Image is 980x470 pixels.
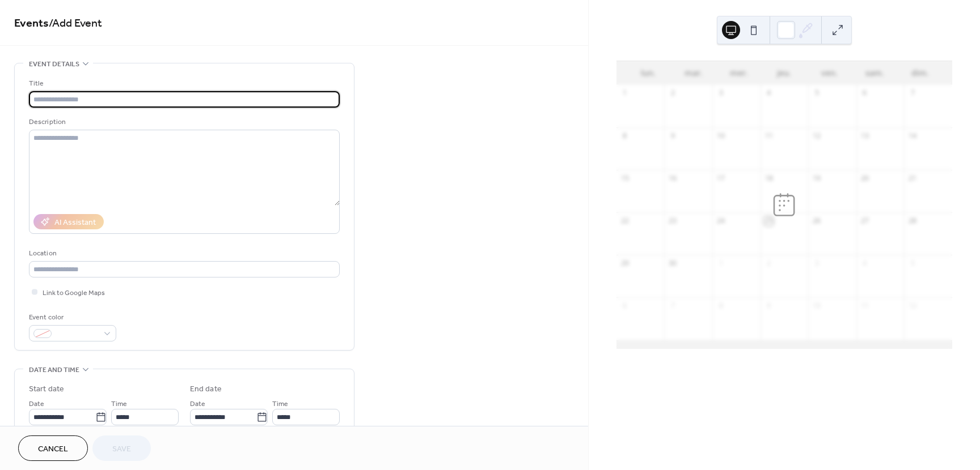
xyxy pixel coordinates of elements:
[908,216,918,226] div: 28
[668,259,678,268] div: 30
[908,301,918,311] div: 12
[49,12,102,35] span: / Add Event
[812,259,822,268] div: 3
[29,58,79,70] span: Event details
[626,61,671,84] div: lun.
[29,311,114,323] div: Event color
[716,173,726,183] div: 17
[764,216,774,226] div: 25
[272,398,288,410] span: Time
[620,131,630,140] div: 8
[668,131,678,140] div: 9
[860,131,869,140] div: 13
[764,173,774,183] div: 18
[18,435,88,461] button: Cancel
[908,88,918,98] div: 7
[29,383,64,395] div: Start date
[716,259,726,268] div: 1
[620,88,630,98] div: 1
[812,216,822,226] div: 26
[668,216,678,226] div: 23
[668,301,678,311] div: 7
[764,88,774,98] div: 4
[762,61,807,84] div: jeu.
[38,443,68,455] span: Cancel
[620,259,630,268] div: 29
[190,398,205,410] span: Date
[668,173,678,183] div: 16
[716,88,726,98] div: 3
[764,301,774,311] div: 9
[190,383,222,395] div: End date
[716,216,726,226] div: 24
[29,364,79,376] span: Date and time
[716,301,726,311] div: 8
[764,259,774,268] div: 2
[908,131,918,140] div: 14
[111,398,127,410] span: Time
[812,88,822,98] div: 5
[860,88,869,98] div: 6
[671,61,716,84] div: mar.
[812,131,822,140] div: 12
[764,131,774,140] div: 11
[812,173,822,183] div: 19
[908,173,918,183] div: 21
[860,173,869,183] div: 20
[620,216,630,226] div: 22
[668,88,678,98] div: 2
[43,287,105,299] span: Link to Google Maps
[620,173,630,183] div: 15
[29,247,337,259] div: Location
[908,259,918,268] div: 5
[29,78,337,89] div: Title
[620,301,630,311] div: 6
[812,301,822,311] div: 10
[860,216,869,226] div: 27
[807,61,852,84] div: ven.
[852,61,898,84] div: sam.
[860,259,869,268] div: 4
[716,131,726,140] div: 10
[29,398,44,410] span: Date
[14,12,49,35] a: Events
[860,301,869,311] div: 11
[716,61,762,84] div: mer.
[29,116,337,128] div: Description
[898,61,943,84] div: dim.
